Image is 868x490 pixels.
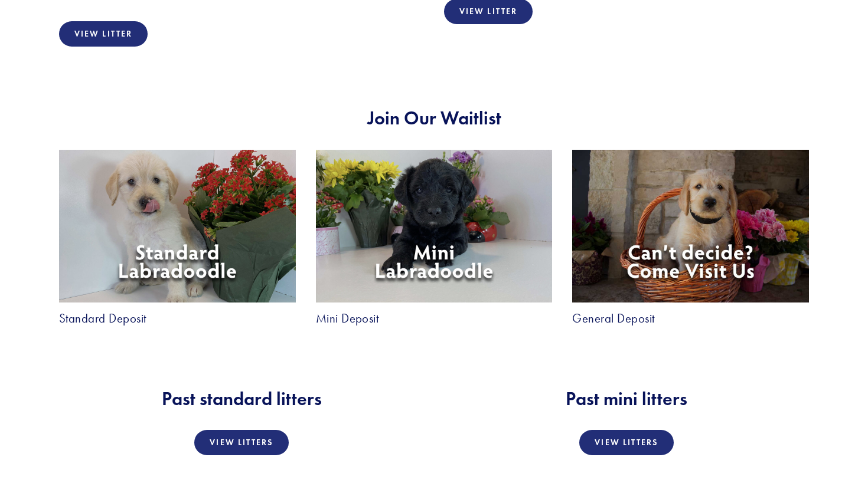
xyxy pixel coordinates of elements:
img: General Deposit [572,150,809,302]
h2: Past standard litters [59,387,424,410]
img: Mini Deposit [316,150,553,302]
a: View Litters [579,430,673,455]
a: View Litter [59,21,148,47]
h2: Join Our Waitlist [59,107,809,129]
a: View Litters [194,430,288,455]
h2: Past mini litters [444,387,809,410]
img: Standard Deposit [59,150,296,302]
a: Mini Deposit [316,313,379,325]
a: Standard Deposit [59,313,146,325]
a: General Deposit [572,313,654,325]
